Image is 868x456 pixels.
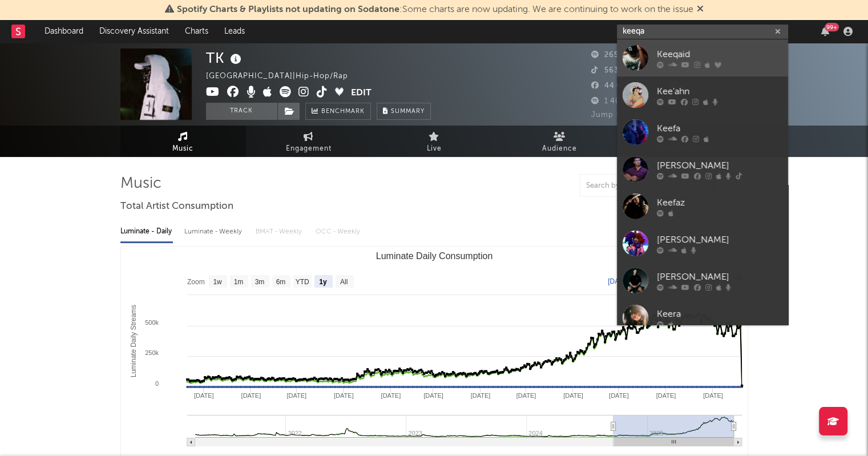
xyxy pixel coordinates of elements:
text: 500k [145,319,159,326]
text: [DATE] [286,392,306,399]
a: Audience [497,126,623,157]
a: Live [372,126,497,157]
span: 44 000 [591,82,632,90]
text: 250k [145,349,159,356]
text: [DATE] [703,392,723,399]
text: [DATE] [381,392,401,399]
div: [PERSON_NAME] [657,270,782,284]
text: [DATE] [656,392,676,399]
span: Audience [542,142,577,156]
span: 563 300 [591,67,635,74]
a: Keera [617,299,788,336]
text: [DATE] [470,392,490,399]
a: [PERSON_NAME] [617,151,788,188]
span: Spotify Charts & Playlists not updating on Sodatone [177,5,399,14]
div: [GEOGRAPHIC_DATA] | Hip-Hop/Rap [206,70,361,83]
span: Jump Score: 84.5 [591,111,659,119]
text: [DATE] [423,392,443,399]
div: Keera [657,307,782,321]
text: Luminate Daily Streams [129,305,137,377]
text: [DATE] [608,392,628,399]
text: Luminate Daily Consumption [376,251,492,261]
a: Keefaz [617,188,788,225]
text: Zoom [187,278,205,286]
div: [PERSON_NAME] [657,233,782,247]
span: Total Artist Consumption [120,200,233,213]
text: 1m [233,278,243,286]
text: [DATE] [563,392,583,399]
text: 6m [276,278,285,286]
div: [PERSON_NAME] [657,159,782,172]
span: Summary [391,108,425,115]
a: Keeqaid [617,39,788,76]
a: Benchmark [305,103,371,120]
a: Kee'ahn [617,76,788,114]
div: Kee'ahn [657,84,782,98]
a: Dashboard [37,20,91,43]
span: Engagement [286,142,332,156]
span: 1 405 148 Monthly Listeners [591,98,710,105]
text: All [340,278,347,286]
div: TK [206,49,244,67]
div: Keeqaid [657,47,782,61]
a: Keefa [617,114,788,151]
a: [PERSON_NAME] [617,262,788,299]
button: Edit [351,86,372,100]
div: Luminate - Weekly [184,222,244,241]
button: Summary [377,103,431,120]
div: Keefa [657,122,782,135]
a: Leads [216,20,253,43]
a: Charts [177,20,216,43]
text: 1y [319,278,327,286]
button: Track [206,103,277,120]
span: Live [427,142,442,156]
text: 0 [155,380,158,387]
text: 3m [255,278,264,286]
div: Luminate - Daily [120,222,173,241]
a: Music [120,126,246,157]
span: 265 290 [591,51,635,59]
button: 99+ [821,27,829,36]
text: 1w [213,278,222,286]
a: Engagement [246,126,372,157]
text: [DATE] [241,392,261,399]
span: Benchmark [321,105,365,119]
span: : Some charts are now updating. We are continuing to work on the issue [177,5,693,14]
span: Dismiss [697,5,704,14]
text: [DATE] [516,392,536,399]
a: [PERSON_NAME] [617,225,788,262]
input: Search for artists [617,25,788,39]
text: YTD [295,278,309,286]
text: [DATE] [193,392,213,399]
span: Music [172,142,193,156]
a: Discovery Assistant [91,20,177,43]
input: Search by song name or URL [580,181,701,191]
div: 99 + [825,23,839,31]
div: Keefaz [657,196,782,209]
text: [DATE] [333,392,353,399]
text: [DATE] [608,277,629,285]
